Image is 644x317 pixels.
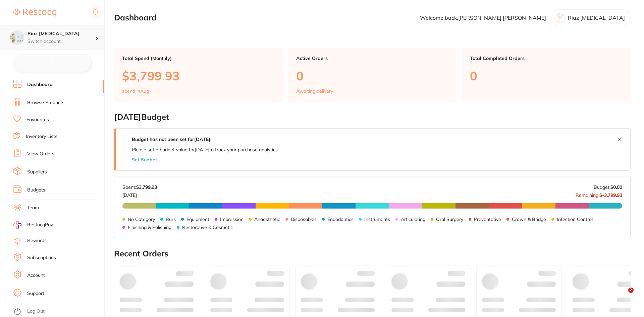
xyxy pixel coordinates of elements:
a: Dashboard [27,81,53,88]
strong: $0.00 [610,184,622,190]
p: Total Completed Orders [470,56,623,61]
p: Budget: [594,184,622,190]
h2: [DATE] Budget [114,112,631,122]
strong: $3,799.93 [136,184,157,190]
p: Preventative [474,217,501,222]
p: Crown & Bridge [512,217,546,222]
h2: Dashboard [114,13,157,22]
p: Endodontics [327,217,354,222]
p: Switch account [28,38,95,45]
a: RestocqPay [13,221,53,229]
span: RestocqPay [27,222,53,228]
a: View Orders [27,151,54,157]
a: Subscriptions [27,254,56,261]
a: Rewards [27,237,47,244]
a: Total Completed Orders0 [462,48,631,102]
img: Riaz Dental Surgery [10,31,24,44]
p: Infection Control [557,217,593,222]
p: Remaining: [576,190,622,198]
p: [DATE] [122,190,157,198]
p: Equipment [186,217,209,222]
strong: Budget has not been set for [DATE] . [132,136,211,142]
p: Articulating [401,217,425,222]
a: Favourites [26,116,49,123]
a: Team [27,205,39,211]
p: Awaiting delivery [296,88,333,94]
p: Burs [166,217,176,222]
p: 0 [470,69,623,83]
p: Disposables [291,217,317,222]
button: Log Out [13,306,102,317]
a: Log Out [27,308,45,315]
h2: Recent Orders [114,249,631,258]
a: Restocq Logo [13,5,56,20]
h4: Riaz Dental Surgery [28,30,95,37]
img: RestocqPay [13,221,21,229]
span: 2 [628,288,634,293]
p: Restorative & Cosmetic [182,225,233,230]
a: Support [27,290,44,297]
p: Spent: [122,184,157,190]
p: Total Spend (Monthly) [122,56,275,61]
p: Riaz [MEDICAL_DATA] [568,15,625,21]
p: Finishing & Polishing [128,225,171,230]
button: Set Budget [132,157,157,162]
a: Inventory Lists [26,133,57,140]
a: Account [27,272,45,279]
p: No Category [128,217,155,222]
p: $3,799.93 [122,69,275,83]
a: Browse Products [27,99,64,106]
p: Instruments [364,217,390,222]
iframe: Intercom live chat [614,288,631,304]
p: spend in Aug [122,88,149,94]
p: Active Orders [296,56,449,61]
a: Active Orders0Awaiting delivery [288,48,457,102]
p: Welcome back, [PERSON_NAME] [PERSON_NAME] [420,15,546,21]
a: Total Spend (Monthly)$3,799.93spend inAug [114,48,283,102]
p: Please set a budget value for [DATE] to track your purchase analytics. [132,147,279,152]
p: Oral Surgery [436,217,463,222]
p: Anaesthetic [254,217,280,222]
p: 0 [296,69,449,83]
a: Budgets [27,187,45,193]
p: Impression [220,217,244,222]
a: Suppliers [27,169,47,175]
img: Restocq Logo [13,9,56,17]
strong: $-3,799.93 [599,192,622,198]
